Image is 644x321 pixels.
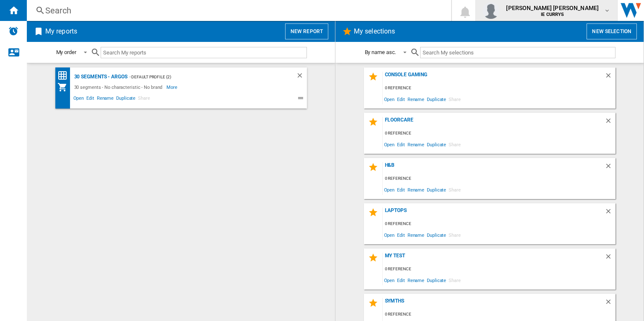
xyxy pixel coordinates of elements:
img: profile.jpg [483,2,499,19]
div: My Assortment [57,82,72,92]
div: 0 reference [383,128,615,139]
div: 30 segments - No characteristic - No brand [72,82,167,92]
span: Open [383,229,396,241]
span: Edit [85,94,96,104]
div: 0 reference [383,309,615,320]
span: Open [383,184,396,195]
span: Rename [406,229,426,241]
span: Duplicate [115,94,137,104]
b: IE CURRYS [541,12,564,17]
button: New report [285,23,328,39]
span: Share [447,274,462,286]
span: Duplicate [426,274,447,286]
span: Duplicate [426,139,447,150]
div: Delete [605,298,615,309]
span: Duplicate [426,93,447,105]
span: Rename [406,93,426,105]
span: Edit [396,93,406,105]
div: Delete [605,253,615,264]
span: Duplicate [426,229,447,241]
div: Delete [605,117,615,128]
span: Rename [406,139,426,150]
div: My Test [383,253,605,264]
span: Duplicate [426,184,447,195]
h2: My reports [44,23,79,39]
span: Rename [96,94,115,104]
span: Share [447,139,462,150]
span: Edit [396,139,406,150]
span: Edit [396,274,406,286]
div: Delete [605,72,615,83]
div: Delete [296,72,307,82]
div: My order [56,49,76,55]
span: Open [72,94,86,104]
div: Price Matrix [57,70,72,81]
div: Delete [605,162,615,173]
h2: My selections [352,23,397,39]
div: 0 reference [383,219,615,229]
span: Share [447,184,462,195]
span: Open [383,274,396,286]
div: 0 reference [383,264,615,274]
span: Share [137,94,151,104]
div: SYMTHS [383,298,605,309]
div: 0 reference [383,83,615,93]
div: Console Gaming [383,72,605,83]
div: 0 reference [383,173,615,184]
div: H&B [383,162,605,173]
span: [PERSON_NAME] [PERSON_NAME] [506,4,599,12]
span: Share [447,93,462,105]
span: Edit [396,184,406,195]
div: - Default profile (2) [127,72,279,82]
div: Delete [605,207,615,219]
div: Laptops [383,207,605,219]
div: Floorcare [383,117,605,128]
span: More [166,82,179,92]
input: Search My reports [101,47,307,58]
span: Rename [406,274,426,286]
span: Open [383,93,396,105]
input: Search My selections [420,47,615,58]
div: Search [45,5,429,16]
button: New selection [587,23,637,39]
div: By name asc. [365,49,396,55]
span: Share [447,229,462,241]
img: alerts-logo.svg [8,26,18,36]
span: Rename [406,184,426,195]
span: Edit [396,229,406,241]
div: 30 segments - Argos [72,72,127,82]
span: Open [383,139,396,150]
